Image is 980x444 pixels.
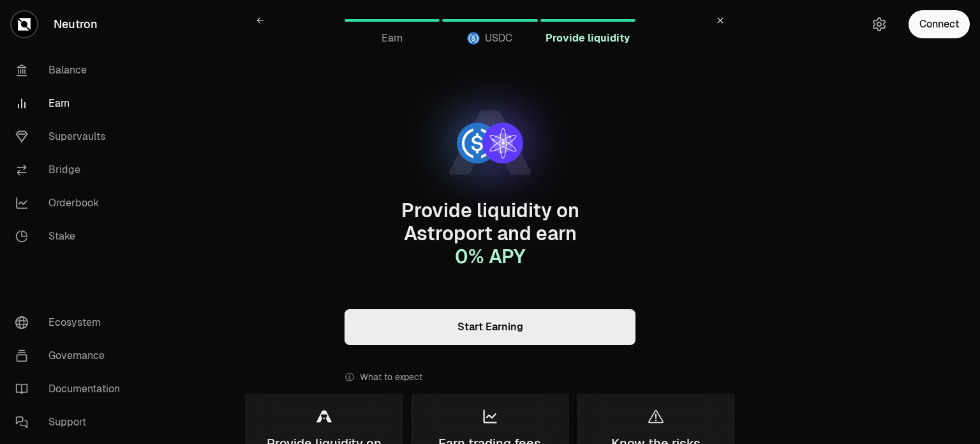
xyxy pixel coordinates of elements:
span: 0 % APY [455,244,525,269]
img: dATOM [482,123,523,164]
button: Connect [909,10,970,38]
a: Governance [5,339,138,372]
span: Earn [382,31,403,46]
span: Provide liquidity [546,31,630,46]
a: Support [5,406,138,439]
a: Bridge [5,153,138,187]
a: Supervaults [5,120,138,153]
a: Ecosystem [5,306,138,339]
a: USDCUSDC [442,5,537,36]
span: USDC [485,31,512,46]
a: Start Earning [345,309,635,345]
img: USDC [467,32,480,45]
a: Balance [5,54,138,87]
a: Earn [345,5,440,36]
span: Provide liquidity on Astroport and earn [401,198,579,269]
img: USDC [457,123,498,164]
div: What to expect [345,360,635,394]
a: Documentation [5,372,138,406]
a: Earn [5,87,138,120]
a: Orderbook [5,187,138,220]
a: Stake [5,220,138,253]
